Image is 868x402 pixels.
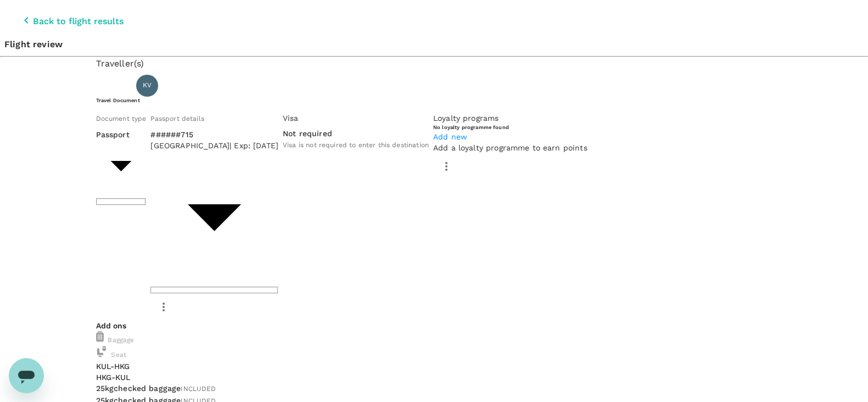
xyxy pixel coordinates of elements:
[4,38,864,51] p: Flight review
[96,346,107,357] img: baggage-icon
[33,15,124,28] p: Back to flight results
[150,115,204,122] span: Passport details
[96,346,772,361] div: Seat
[96,331,772,346] div: Baggage
[433,124,587,131] h6: No loyalty programme found
[143,80,152,91] span: KV
[150,129,278,140] p: ######715
[96,320,772,331] p: Add ons
[163,79,313,92] p: [PERSON_NAME] [PERSON_NAME]
[283,114,299,122] span: Visa
[96,361,772,372] p: KUL - HKG
[96,372,772,383] p: HKG - KUL
[283,141,429,149] span: Visa is not required to enter this destination
[96,115,147,122] span: Document type
[96,80,132,91] p: Traveller 1 :
[9,358,44,393] iframe: Button to launch messaging window
[150,129,278,151] div: ######715[GEOGRAPHIC_DATA]| Exp: [DATE]
[433,143,587,152] span: Add a loyalty programme to earn points
[283,128,429,139] p: Not required
[433,132,467,141] span: Add new
[96,384,181,393] span: 25kg checked baggage
[4,5,139,38] button: Back to flight results
[433,114,499,122] span: Loyalty programs
[150,141,278,150] span: [GEOGRAPHIC_DATA] | Exp: [DATE]
[96,97,772,104] h6: Travel Document
[96,57,772,70] p: Traveller(s)
[96,129,147,140] p: Passport
[96,331,104,342] img: baggage-icon
[181,385,216,393] span: INCLUDED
